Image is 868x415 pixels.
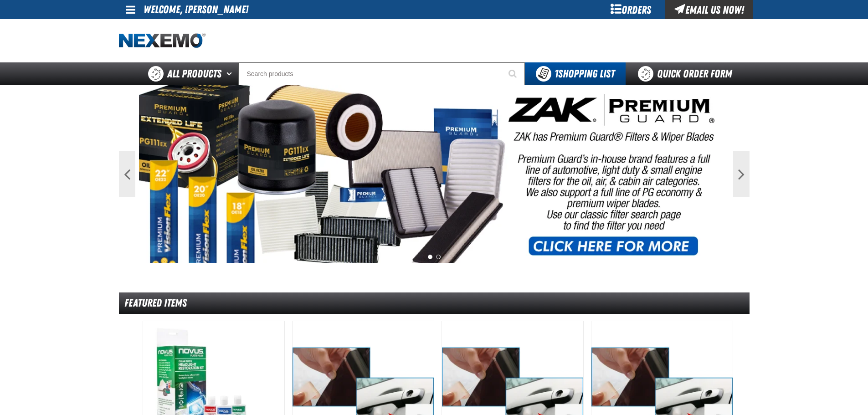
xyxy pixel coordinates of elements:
[167,66,221,82] span: All Products
[428,255,432,259] button: 1 of 2
[139,85,729,263] img: PG Filters & Wipers
[502,62,525,85] button: Start Searching
[119,292,750,314] div: Featured Items
[525,62,626,85] button: You have 1 Shopping List. Open to view details
[733,151,750,197] button: Next
[238,62,525,85] input: Search
[555,67,558,80] strong: 1
[436,255,441,259] button: 2 of 2
[223,62,238,85] button: Open All Products pages
[555,67,615,80] span: Shopping List
[119,33,205,49] img: Nexemo logo
[626,62,749,85] a: Quick Order Form
[119,151,135,197] button: Previous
